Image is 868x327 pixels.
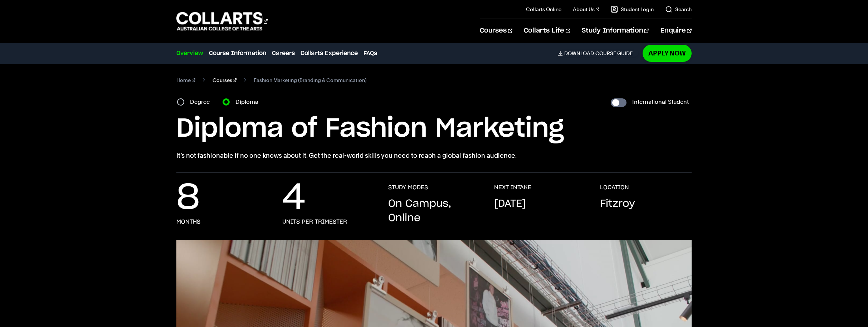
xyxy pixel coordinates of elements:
p: [DATE] [494,197,526,211]
label: International Student [632,97,689,107]
a: Overview [176,49,203,58]
p: 4 [282,184,306,213]
h3: units per trimester [282,218,347,225]
a: Home [176,75,195,85]
h3: months [176,218,200,225]
h3: LOCATION [600,184,629,191]
h1: Diploma of Fashion Marketing [176,113,692,145]
a: Collarts Online [526,6,561,13]
p: On Campus, Online [388,197,480,225]
a: About Us [573,6,599,13]
div: Go to homepage [176,11,268,31]
span: Download [564,50,594,57]
h3: NEXT INTAKE [494,184,531,191]
a: Search [665,6,692,13]
a: Courses [480,19,512,43]
a: Courses [213,75,237,85]
a: Collarts Life [524,19,570,43]
a: Careers [272,49,295,58]
label: Degree [190,97,214,107]
a: Study Information [582,19,649,43]
p: 8 [176,184,200,213]
a: Enquire [660,19,692,43]
span: Fashion Marketing (Branding & Communication) [254,75,366,85]
p: It’s not fashionable if no one knows about it. Get the real-world skills you need to reach a glob... [176,151,692,161]
a: Collarts Experience [301,49,358,58]
a: Student Login [611,6,654,13]
label: Diploma [235,97,263,107]
p: Fitzroy [600,197,635,211]
h3: STUDY MODES [388,184,428,191]
a: Course Information [209,49,266,58]
a: Apply Now [643,45,692,62]
a: FAQs [364,49,377,58]
a: DownloadCourse Guide [558,50,638,57]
